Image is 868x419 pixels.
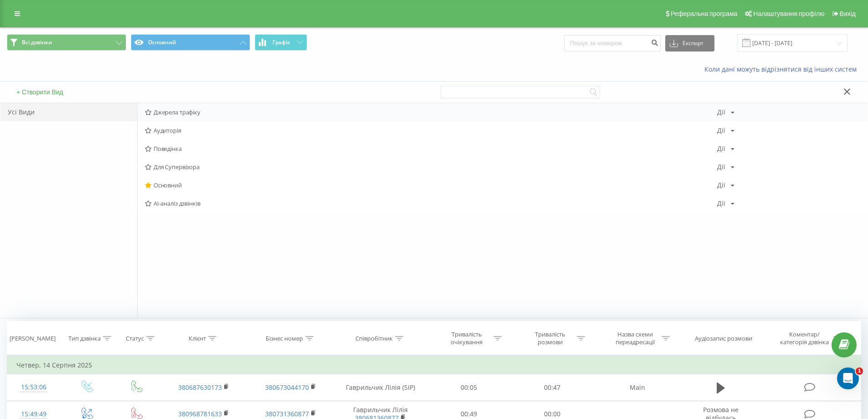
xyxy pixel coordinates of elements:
div: Клієнт [189,335,206,342]
span: Для Супервізора [145,164,717,170]
a: 380673044170 [265,383,309,392]
div: Коментар/категорія дзвінка [778,331,831,346]
span: Всі дзвінки [22,39,52,46]
td: Четвер, 14 Серпня 2025 [7,356,861,374]
button: Графік [255,34,307,51]
span: Налаштування профілю [753,10,824,17]
div: Назва схеми переадресації [611,331,659,346]
div: Аудіозапис розмови [695,335,752,342]
td: 00:47 [511,374,594,401]
div: Дії [717,200,725,207]
div: Дії [717,182,725,188]
button: Експорт [665,35,714,52]
button: + Створити Вид [14,88,66,96]
div: [PERSON_NAME] [10,335,56,342]
input: Пошук за номером [564,35,661,52]
span: Вихід [840,10,856,17]
div: Тип дзвінка [68,335,101,342]
div: Співробітник [355,335,393,342]
iframe: Intercom live chat [837,367,859,389]
div: Бізнес номер [266,335,303,342]
div: Усі Види [0,103,137,121]
span: AI-аналіз дзвінків [145,200,717,207]
span: Джерела трафіку [145,109,717,115]
div: Тривалість розмови [526,331,575,346]
span: Аудиторія [145,127,717,134]
span: Основний [145,182,717,188]
span: Поведінка [145,145,717,152]
button: Всі дзвінки [7,34,126,51]
span: Графік [272,39,290,46]
a: 380968781633 [178,409,222,418]
button: Закрити [841,88,854,97]
div: Статус [126,335,144,342]
button: Основний [131,34,250,51]
a: 380687630173 [178,383,222,392]
div: Тривалість очікування [442,331,491,346]
a: Коли дані можуть відрізнятися вiд інших систем [704,65,861,73]
a: 380731360877 [265,409,309,418]
div: 15:53:06 [16,378,51,396]
span: 1 [856,367,863,375]
div: Дії [717,127,725,134]
div: Дії [717,109,725,115]
div: Дії [717,145,725,152]
span: Реферальна програма [671,10,738,17]
td: Гаврильчик Лілія (SIP) [334,374,427,401]
div: Дії [717,164,725,170]
td: 00:05 [427,374,511,401]
td: Main [594,374,680,401]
